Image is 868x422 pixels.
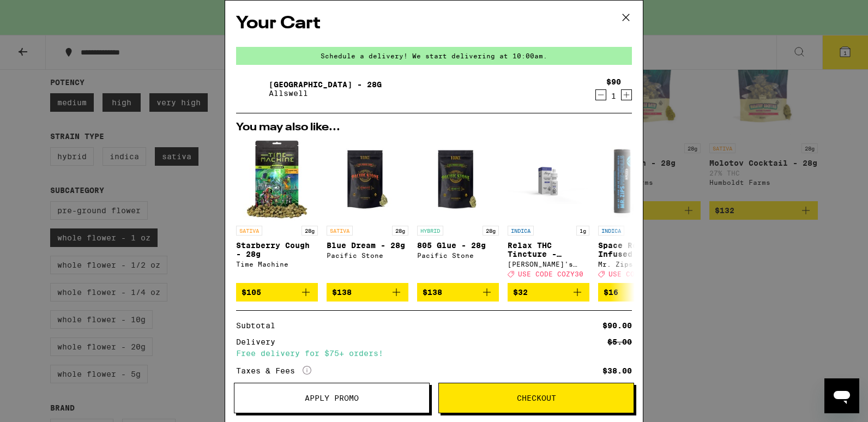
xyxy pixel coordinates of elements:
[236,366,311,376] div: Taxes & Fees
[595,89,606,100] button: Decrement
[508,283,589,302] button: Add to bag
[508,241,589,258] p: Relax THC Tincture - 1000mg
[236,74,267,104] img: Garden Grove - 28g
[236,47,632,65] div: Schedule a delivery! We start delivering at 10:00am.
[508,138,589,283] a: Open page for Relax THC Tincture - 1000mg from Mary's Medicinals
[327,226,353,236] p: SATIVA
[604,288,618,297] span: $16
[242,288,261,297] span: $105
[269,89,382,98] p: Allswell
[327,283,408,302] button: Add to bag
[236,138,318,220] img: Time Machine - Starberry Cough - 28g
[598,226,624,236] p: INDICA
[236,338,283,346] div: Delivery
[438,383,634,413] button: Checkout
[508,226,534,236] p: INDICA
[576,226,589,236] p: 1g
[417,138,499,283] a: Open page for 805 Glue - 28g from Pacific Stone
[236,11,632,36] h2: Your Cart
[236,261,318,268] div: Time Machine
[392,226,408,236] p: 28g
[607,338,632,346] div: $5.00
[508,138,589,220] img: Mary's Medicinals - Relax THC Tincture - 1000mg
[598,138,679,220] img: Mr. Zips - Space Rocks Infused 3-Pack - 1.5g
[417,138,499,220] img: Pacific Stone - 805 Glue - 28g
[327,138,408,283] a: Open page for Blue Dream - 28g from Pacific Stone
[327,252,408,259] div: Pacific Stone
[332,288,352,297] span: $138
[513,288,528,297] span: $32
[608,270,674,278] span: USE CODE COZY30
[302,226,318,236] p: 28g
[598,261,680,268] div: Mr. Zips
[517,394,556,402] span: Checkout
[824,378,859,413] iframe: Button to launch messaging window
[269,80,382,89] a: [GEOGRAPHIC_DATA] - 28g
[236,349,632,357] div: Free delivery for $75+ orders!
[417,252,499,259] div: Pacific Stone
[417,283,499,302] button: Add to bag
[518,270,583,278] span: USE CODE COZY30
[483,226,499,236] p: 28g
[236,283,318,302] button: Add to bag
[327,138,408,220] img: Pacific Stone - Blue Dream - 28g
[606,77,621,86] div: $90
[305,394,359,402] span: Apply Promo
[236,138,318,283] a: Open page for Starberry Cough - 28g from Time Machine
[598,138,680,283] a: Open page for Space Rocks Infused 3-Pack - 1.5g from Mr. Zips
[598,241,680,258] p: Space Rocks Infused 3-Pack - 1.5g
[234,383,430,413] button: Apply Promo
[236,122,632,133] h2: You may also like...
[602,322,632,329] div: $90.00
[621,89,632,100] button: Increment
[417,241,499,250] p: 805 Glue - 28g
[327,241,408,250] p: Blue Dream - 28g
[602,367,632,375] div: $38.00
[598,283,680,302] button: Add to bag
[606,92,621,100] div: 1
[236,241,318,258] p: Starberry Cough - 28g
[236,322,283,329] div: Subtotal
[417,226,443,236] p: HYBRID
[508,261,589,268] div: [PERSON_NAME]'s Medicinals
[423,288,442,297] span: $138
